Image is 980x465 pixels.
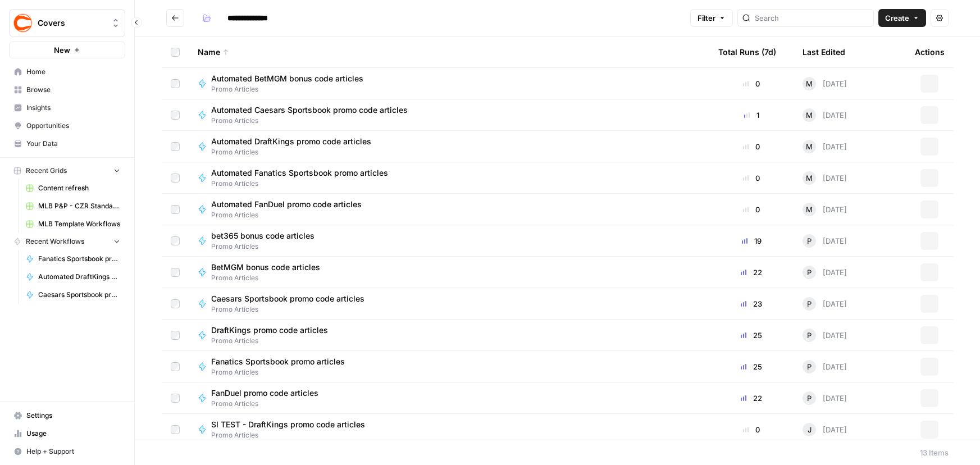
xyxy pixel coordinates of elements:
a: Caesars Sportsbook promo code articles [21,286,125,304]
a: Opportunities [9,117,125,135]
span: Create [885,12,909,24]
span: P [807,330,812,341]
span: Help + Support [26,446,120,457]
div: [DATE] [803,391,847,405]
span: Caesars Sportsbook promo code articles [211,293,364,304]
span: Fanatics Sportsbook promo articles [38,254,120,264]
span: BetMGM bonus code articles [211,262,320,273]
button: Recent Workflows [9,233,125,250]
div: 19 [718,235,785,247]
span: P [807,267,812,278]
span: Filter [698,12,715,24]
span: Caesars Sportsbook promo code articles [38,290,120,300]
div: 0 [718,141,785,152]
span: P [807,361,812,372]
div: [DATE] [803,140,847,153]
span: Browse [26,85,120,95]
div: 0 [718,204,785,215]
button: Create [878,9,926,27]
span: Recent Workflows [26,236,84,247]
div: [DATE] [803,329,847,342]
button: Recent Grids [9,162,125,179]
a: FanDuel promo code articlesPromo Articles [198,388,700,409]
span: P [807,298,812,309]
a: Browse [9,81,125,99]
span: Promo Articles [211,336,337,346]
div: [DATE] [803,423,847,436]
span: Your Data [26,139,120,149]
img: Covers Logo [13,13,33,33]
span: J [808,424,812,435]
span: Fanatics Sportsbook promo articles [211,356,345,367]
span: Promo Articles [211,241,323,252]
div: [DATE] [803,171,847,185]
button: New [9,42,125,58]
span: Promo Articles [211,399,327,409]
span: SI TEST - DraftKings promo code articles [211,419,365,430]
span: P [807,393,812,404]
span: Opportunities [26,121,120,131]
a: Automated FanDuel promo code articlesPromo Articles [198,199,700,220]
a: BetMGM bonus code articlesPromo Articles [198,262,700,283]
span: Promo Articles [211,84,372,94]
a: Fanatics Sportsbook promo articlesPromo Articles [198,356,700,377]
span: Promo Articles [211,116,417,126]
span: Promo Articles [211,273,329,283]
div: 22 [718,393,785,404]
span: Promo Articles [211,179,397,189]
a: Insights [9,99,125,117]
a: Automated Caesars Sportsbook promo code articlesPromo Articles [198,104,700,126]
a: Fanatics Sportsbook promo articles [21,250,125,268]
button: Help + Support [9,443,125,461]
span: Automated DraftKings promo code articles [211,136,371,147]
span: Promo Articles [211,210,371,220]
div: 23 [718,298,785,309]
span: M [806,172,813,184]
span: M [806,204,813,215]
span: Automated Caesars Sportsbook promo code articles [211,104,408,116]
a: Automated DraftKings promo code articlesPromo Articles [198,136,700,157]
span: Automated Fanatics Sportsbook promo articles [211,167,388,179]
span: bet365 bonus code articles [211,230,314,241]
div: [DATE] [803,108,847,122]
span: MLB Template Workflows [38,219,120,229]
span: Home [26,67,120,77]
a: Automated DraftKings promo code articles [21,268,125,286]
div: 22 [718,267,785,278]
span: FanDuel promo code articles [211,388,318,399]
div: [DATE] [803,297,847,311]
div: 0 [718,424,785,435]
button: Filter [690,9,733,27]
a: MLB P&P - CZR Standard (Production) Grid [21,197,125,215]
div: Total Runs (7d) [718,37,776,67]
div: [DATE] [803,234,847,248]
span: Settings [26,411,120,421]
span: Recent Grids [26,166,67,176]
div: [DATE] [803,77,847,90]
span: Promo Articles [211,430,374,440]
span: DraftKings promo code articles [211,325,328,336]
span: M [806,110,813,121]
button: Workspace: Covers [9,9,125,37]
input: Search [755,12,869,24]
button: Go back [166,9,184,27]
div: [DATE] [803,266,847,279]
span: Promo Articles [211,367,354,377]
div: [DATE] [803,360,847,373]
div: 13 Items [920,447,949,458]
div: Last Edited [803,37,845,67]
span: P [807,235,812,247]
div: [DATE] [803,203,847,216]
a: Settings [9,407,125,425]
a: SI TEST - DraftKings promo code articlesPromo Articles [198,419,700,440]
a: bet365 bonus code articlesPromo Articles [198,230,700,252]
div: Actions [915,37,945,67]
div: 0 [718,78,785,89]
span: M [806,141,813,152]
span: Promo Articles [211,147,380,157]
a: Automated BetMGM bonus code articlesPromo Articles [198,73,700,94]
span: Usage [26,428,120,439]
a: Content refresh [21,179,125,197]
span: Automated DraftKings promo code articles [38,272,120,282]
a: Caesars Sportsbook promo code articlesPromo Articles [198,293,700,314]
